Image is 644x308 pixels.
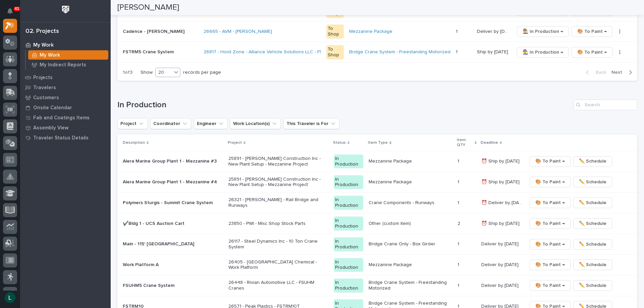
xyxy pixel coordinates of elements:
[117,255,637,275] tr: Work Platform A26405 - [GEOGRAPHIC_DATA] Chemical - Work PlatformIn ProductionMezzanine Package11...
[572,26,612,37] button: 🎨 To Paint →
[117,21,637,42] tr: Cadence - [PERSON_NAME]Cadence - [PERSON_NAME] 26665 - AVM - [PERSON_NAME] To ShopMezzanine Packa...
[40,52,60,58] p: My Work
[334,279,363,293] div: In Production
[334,258,363,272] div: In Production
[573,197,612,208] button: ✏️ Schedule
[26,50,111,60] a: My Work
[579,240,606,248] span: ✏️ Schedule
[123,48,175,55] p: FSTRM5 Crane System
[530,239,571,250] button: 🎨 To Paint →
[123,221,223,227] p: ✔️Bldg 1 - UCS Auction Cart
[457,136,473,149] p: Item QTY
[530,280,571,291] button: 🎨 To Paint →
[204,29,272,35] a: 26665 - AVM - [PERSON_NAME]
[573,218,612,229] button: ✏️ Schedule
[369,159,452,164] p: Mezzanine Package
[579,282,606,290] span: ✏️ Schedule
[368,139,388,146] p: Item Type
[40,62,86,68] p: My Indirect Reports
[523,27,563,36] span: 👨‍🏭 In Production →
[183,70,221,75] p: records per page
[123,200,223,206] p: Polymers Sturgis - Summit Crane System
[458,157,461,164] p: 1
[334,237,363,251] div: In Production
[20,40,111,50] a: My Work
[194,118,227,129] button: Engineer
[477,27,511,35] p: Deliver by 10/7/25
[481,220,521,227] p: ⏰ Ship by [DATE]
[481,261,520,268] p: Deliver by [DATE]
[59,3,72,16] img: Workspace Logo
[20,123,111,133] a: Assembly View
[481,240,520,247] p: Deliver by [DATE]
[20,93,111,103] a: Customers
[579,199,606,207] span: ✏️ Schedule
[117,192,637,213] tr: Polymers Sturgis - Summit Crane System26321 - [PERSON_NAME] - Rail Bridge and RunwaysIn Productio...
[456,48,459,55] p: 1
[592,69,606,75] span: Back
[481,199,523,206] p: ⏰ Deliver by 9/22/25
[15,6,19,11] p: 41
[117,100,571,110] h1: In Production
[577,48,607,56] span: 🎨 To Paint →
[117,64,138,81] p: 1 of 3
[228,139,242,146] p: Project
[369,179,452,185] p: Mezzanine Package
[117,118,148,129] button: Project
[349,29,392,35] a: Mezzanine Package
[20,113,111,123] a: Fab and Coatings Items
[334,175,363,189] div: In Production
[123,283,223,289] p: FSUHM5 Crane System
[609,69,637,75] button: Next
[33,95,59,101] p: Customers
[25,28,59,35] div: 02. Projects
[33,135,89,141] p: Traveler Status Details
[123,241,223,247] p: Main - 115' [GEOGRAPHIC_DATA]
[579,157,606,165] span: ✏️ Schedule
[123,159,223,164] p: Alera Marine Group Plant 1 - Mezzanine #3
[228,177,328,188] p: 25891 - [PERSON_NAME] Construction Inc - New Plant Setup - Mezzanine Project
[3,291,17,305] button: users-avatar
[458,199,461,206] p: 1
[123,262,223,268] p: Work Platform A
[117,172,637,192] tr: Alera Marine Group Plant 1 - Mezzanine #425891 - [PERSON_NAME] Construction Inc - New Plant Setup...
[333,139,346,146] p: Status
[326,24,344,39] div: To Shop
[20,72,111,82] a: Projects
[577,27,607,36] span: 🎨 To Paint →
[33,75,53,81] p: Projects
[141,70,153,75] p: Show
[117,234,637,255] tr: Main - 115' [GEOGRAPHIC_DATA]26117 - Steel Dynamics Inc - 10 Ton Crane SystemIn ProductionBridge ...
[326,45,344,59] div: To Shop
[530,259,571,270] button: 🎨 To Paint →
[123,27,186,35] p: Cadence - [PERSON_NAME]
[530,156,571,167] button: 🎨 To Paint →
[33,105,72,111] p: Onsite Calendar
[523,48,563,56] span: 👨‍🏭 In Production →
[26,60,111,69] a: My Indirect Reports
[573,239,612,250] button: ✏️ Schedule
[150,118,191,129] button: Coordinator
[204,49,367,55] a: 26817 - Hoist Zone - Alliance Vehicle Solutions LLC - FSTRM5 Crane System
[535,178,565,186] span: 🎨 To Paint →
[117,275,637,296] tr: FSUHM5 Crane System26448 - Rivian Automotive LLC - FSUHM CranesIn ProductionBridge Crane System -...
[230,118,281,129] button: Work Location(s)
[334,155,363,169] div: In Production
[33,115,90,121] p: Fab and Coatings Items
[535,220,565,228] span: 🎨 To Paint →
[334,196,363,210] div: In Production
[579,261,606,269] span: ✏️ Schedule
[369,200,452,206] p: Crane Components - Runways
[33,85,56,91] p: Travelers
[228,280,328,291] p: 26448 - Rivian Automotive LLC - FSUHM Cranes
[458,240,461,247] p: 1
[20,133,111,143] a: Traveler Status Details
[458,220,462,227] p: 2
[458,261,461,268] p: 1
[573,259,612,270] button: ✏️ Schedule
[20,103,111,113] a: Onsite Calendar
[117,213,637,234] tr: ✔️Bldg 1 - UCS Auction Cart23850 - PWI - Misc Shop Stock PartsIn ProductionOther (custom item)22 ...
[574,100,637,110] div: Search
[117,3,179,12] h2: [PERSON_NAME]
[228,221,328,227] p: 23850 - PWI - Misc Shop Stock Parts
